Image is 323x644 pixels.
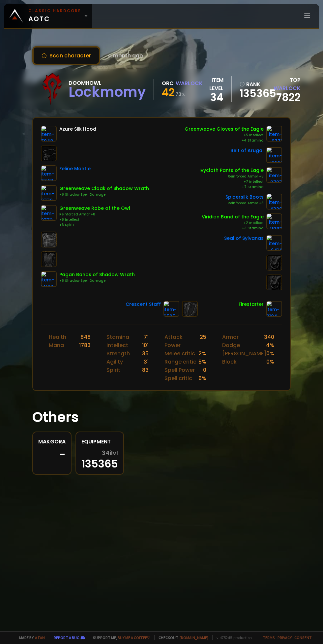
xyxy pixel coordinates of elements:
div: 848 [80,333,91,341]
a: Buy me a coffee [118,635,150,640]
div: Warlock [176,79,203,87]
div: Azure Silk Hood [59,126,96,133]
div: Feline Mantle [59,165,91,172]
img: item-14160 [41,271,57,287]
div: Viridian Band of the Eagle [202,213,264,220]
div: Equipment [81,437,118,446]
div: 5 % [198,358,206,366]
a: Classic HardcoreAOTC [4,4,92,28]
a: Terms [263,635,275,640]
div: Health [49,333,66,341]
img: item-11982 [266,213,282,229]
a: a fan [35,635,45,640]
div: Pagan Bands of Shadow Wrath [59,271,135,278]
div: Spirit [106,366,120,374]
a: 7822 [276,90,301,105]
div: Reinforced Armor +8 [199,174,264,179]
img: item-3748 [41,165,57,181]
div: 34 [203,92,223,102]
span: Support me, [89,635,150,640]
div: +2 Intellect [202,220,264,226]
h1: Others [32,407,291,428]
div: Agility [106,358,123,366]
div: Greenweave Robe of the Owl [59,205,130,212]
img: item-4320 [266,194,282,209]
div: Melee critic [164,349,195,358]
img: item-9797 [266,167,282,183]
div: Orc [162,79,174,87]
img: item-9771 [266,126,282,142]
div: item level [203,76,223,92]
div: Firestarter [239,301,264,308]
div: Lockmomy [69,87,146,97]
a: 135365 [240,88,267,98]
div: Ivycloth Pants of the Eagle [199,167,264,174]
span: AOTC [28,8,81,24]
a: Privacy [278,635,292,640]
div: Range critic [164,358,196,366]
div: 2 % [198,349,206,358]
div: Armor [222,333,239,341]
div: Greenweave Cloak of Shadow Wrath [59,185,149,192]
div: +4 Stamina [185,138,264,143]
div: 340 [264,333,274,341]
div: 135365 [81,450,118,469]
div: Reinforced Armor +8 [225,201,264,206]
div: 0 % [266,358,274,366]
div: 25 [200,333,206,349]
span: 34 ilvl [102,450,118,456]
span: a month ago [108,51,143,60]
div: 0 % [266,349,274,358]
div: Doomhowl [69,79,146,87]
div: +6 Spirit [59,222,130,228]
div: Seal of Sylvanas [224,235,264,242]
span: 42 [162,85,175,100]
div: +3 Stamina [202,226,264,231]
a: [DOMAIN_NAME] [180,635,208,640]
div: Strength [106,349,130,358]
a: Consent [294,635,312,640]
div: Makgora [38,437,66,446]
div: 0 [203,366,206,374]
div: 31 [144,358,149,366]
span: Made by [15,635,45,640]
div: [PERSON_NAME] [222,349,266,358]
img: item-9773 [41,205,57,221]
div: 1783 [79,341,91,349]
div: Top [271,76,301,92]
img: item-6414 [266,235,282,251]
div: 6 % [198,374,206,382]
span: v. d752d5 - production [212,635,252,640]
small: Classic Hardcore [28,8,81,14]
small: 73 % [175,91,186,98]
div: Block [222,358,237,366]
div: Mana [49,341,64,349]
div: Spidersilk Boots [225,194,264,201]
div: Intellect [106,341,128,349]
div: Spell Power [164,366,195,374]
div: 4 % [266,341,274,349]
div: Crescent Staff [126,301,161,308]
a: Report a bug [54,635,79,640]
div: 101 [142,341,149,349]
div: Stamina [106,333,129,341]
img: item-9770 [41,185,57,201]
a: Makgora- [32,432,72,475]
div: +7 Stamina [199,184,264,190]
div: Belt of Arugal [230,147,264,154]
div: rank [240,80,267,88]
div: Dodge [222,341,240,349]
div: 71 [144,333,149,341]
button: Scan character [32,46,100,65]
img: item-6392 [266,147,282,163]
div: +6 Shadow Spell Damage [59,192,149,197]
div: +5 Intellect [185,133,264,138]
div: +7 Intellect [199,179,264,184]
div: +6 Shadow Spell Damage [59,278,135,283]
a: Equipment34ilvl135365 [75,432,124,475]
span: Warlock [274,84,301,92]
div: 35 [142,349,149,358]
div: Greenweave Gloves of the Eagle [185,126,264,133]
img: item-6505 [163,301,179,317]
div: +6 Intellect [59,217,130,222]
